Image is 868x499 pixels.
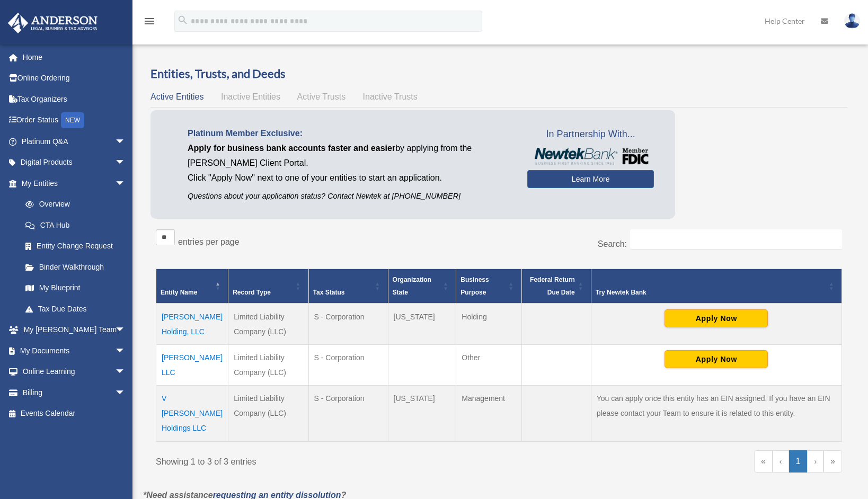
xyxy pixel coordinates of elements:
[156,450,491,469] div: Showing 1 to 3 of 3 entries
[393,276,431,296] span: Organization State
[456,344,521,385] td: Other
[388,304,456,345] td: [US_STATE]
[313,289,345,296] span: Tax Status
[188,126,511,141] p: Platinum Member Exclusive:
[7,173,136,194] a: My Entitiesarrow_drop_down
[460,276,489,296] span: Business Purpose
[388,269,456,304] th: Organization State: Activate to sort
[456,304,521,345] td: Holding
[115,152,136,174] span: arrow_drop_down
[143,15,156,28] i: menu
[665,309,768,327] button: Apply Now
[308,344,388,385] td: S - Corporation
[598,239,627,248] label: Search:
[521,269,591,304] th: Federal Return Due Date: Activate to sort
[7,88,141,110] a: Tax Organizers
[5,13,101,33] img: Anderson Advisors Platinum Portal
[177,14,189,26] i: search
[591,385,842,441] td: You can apply once this entity has an EIN assigned. If you have an EIN please contact your Team t...
[188,190,511,203] p: Questions about your application status? Contact Newtek at [PHONE_NUMBER]
[15,278,136,299] a: My Blueprint
[7,131,141,152] a: Platinum Q&Aarrow_drop_down
[773,450,789,473] a: Previous
[221,92,280,101] span: Inactive Entities
[156,269,228,304] th: Entity Name: Activate to invert sorting
[15,194,131,215] a: Overview
[308,385,388,441] td: S - Corporation
[7,152,141,173] a: Digital Productsarrow_drop_down
[115,382,136,404] span: arrow_drop_down
[388,385,456,441] td: [US_STATE]
[789,450,808,473] a: 1
[527,170,654,188] a: Learn More
[178,237,240,246] label: entries per page
[228,385,308,441] td: Limited Liability Company (LLC)
[844,13,860,29] img: User Pic
[228,269,308,304] th: Record Type: Activate to sort
[188,141,511,171] p: by applying from the [PERSON_NAME] Client Portal.
[308,304,388,345] td: S - Corporation
[7,319,141,341] a: My [PERSON_NAME] Teamarrow_drop_down
[363,92,418,101] span: Inactive Trusts
[7,382,141,403] a: Billingarrow_drop_down
[115,361,136,383] span: arrow_drop_down
[15,256,136,278] a: Binder Walkthrough
[7,403,141,424] a: Events Calendar
[188,171,511,185] p: Click "Apply Now" next to one of your entities to start an application.
[456,385,521,441] td: Management
[115,340,136,362] span: arrow_drop_down
[754,450,773,473] a: First
[161,289,197,296] span: Entity Name
[7,110,141,131] a: Order StatusNEW
[15,215,136,236] a: CTA Hub
[530,276,575,296] span: Federal Return Due Date
[591,269,842,304] th: Try Newtek Bank : Activate to sort
[7,68,141,89] a: Online Ordering
[228,304,308,345] td: Limited Liability Company (LLC)
[456,269,521,304] th: Business Purpose: Activate to sort
[7,361,141,382] a: Online Learningarrow_drop_down
[308,269,388,304] th: Tax Status: Activate to sort
[15,298,136,319] a: Tax Due Dates
[596,286,826,299] div: Try Newtek Bank
[61,112,84,128] div: NEW
[115,319,136,341] span: arrow_drop_down
[233,289,271,296] span: Record Type
[156,304,228,345] td: [PERSON_NAME] Holding, LLC
[150,92,203,101] span: Active Entities
[807,450,823,473] a: Next
[7,340,141,361] a: My Documentsarrow_drop_down
[156,344,228,385] td: [PERSON_NAME] LLC
[823,450,842,473] a: Last
[188,144,395,153] span: Apply for business bank accounts faster and easier
[150,66,847,82] h3: Entities, Trusts, and Deeds
[665,350,768,368] button: Apply Now
[297,92,346,101] span: Active Trusts
[7,47,141,68] a: Home
[115,173,136,194] span: arrow_drop_down
[15,236,136,257] a: Entity Change Request
[228,344,308,385] td: Limited Liability Company (LLC)
[527,126,654,143] span: In Partnership With...
[115,131,136,153] span: arrow_drop_down
[143,19,156,28] a: menu
[533,148,649,165] img: NewtekBankLogoSM.png
[156,385,228,441] td: V [PERSON_NAME] Holdings LLC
